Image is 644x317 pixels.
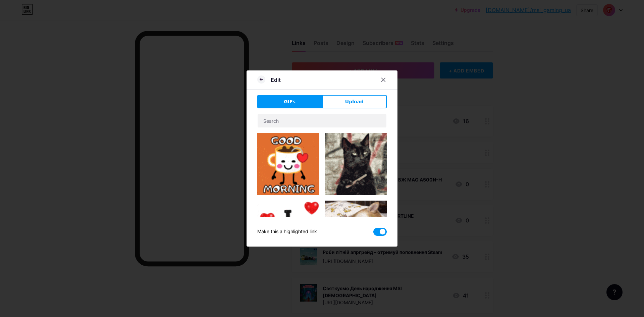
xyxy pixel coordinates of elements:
img: Gihpy [325,133,387,195]
button: GIFs [257,95,322,108]
span: GIFs [284,98,296,105]
div: Make this a highlighted link [257,228,317,236]
input: Search [258,114,386,127]
span: Upload [345,98,364,105]
img: Gihpy [257,133,319,195]
img: Gihpy [325,201,387,263]
button: Upload [322,95,387,108]
img: Gihpy [257,201,319,263]
div: Edit [271,76,281,84]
